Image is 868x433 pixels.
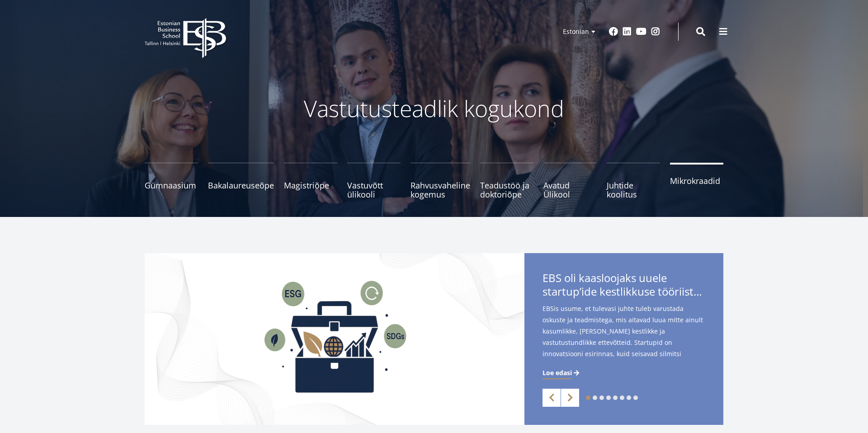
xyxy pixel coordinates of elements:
span: Mikrokraadid [670,176,723,185]
a: 8 [633,395,638,400]
span: Teadustöö ja doktoriõpe [480,181,533,199]
span: Juhtide koolitus [607,181,660,199]
span: Vastuvõtt ülikooli [347,181,401,199]
a: 4 [606,395,611,400]
a: Bakalaureuseõpe [208,163,274,199]
span: Gümnaasium [145,181,198,190]
a: Teadustöö ja doktoriõpe [480,163,533,199]
a: Rahvusvaheline kogemus [410,163,470,199]
a: Instagram [651,27,660,36]
a: Mikrokraadid [670,163,723,199]
a: Juhtide koolitus [607,163,660,199]
a: Previous [542,389,561,407]
span: Magistriõpe [284,181,337,190]
a: Youtube [636,27,646,36]
a: Vastuvõtt ülikooli [347,163,401,199]
a: Linkedin [623,27,632,36]
a: 7 [627,395,631,400]
a: 6 [620,395,624,400]
span: EBS oli kaasloojaks uuele [542,271,705,301]
a: Next [561,389,579,407]
p: Vastutusteadlik kogukond [194,95,674,122]
span: startup’ide kestlikkuse tööriistakastile [542,285,705,298]
a: 1 [586,395,590,400]
a: Facebook [609,27,618,36]
span: Bakalaureuseõpe [208,181,274,190]
a: Magistriõpe [284,163,337,199]
span: Loe edasi [542,368,572,377]
span: EBSis usume, et tulevasi juhte tuleb varustada oskuste ja teadmistega, mis aitavad luua mitte ain... [542,303,705,374]
span: Avatud Ülikool [543,181,597,199]
span: Rahvusvaheline kogemus [410,181,470,199]
a: Loe edasi [542,368,581,377]
a: 5 [613,395,618,400]
a: Gümnaasium [145,163,198,199]
img: Startup toolkit image [145,253,524,425]
a: Avatud Ülikool [543,163,597,199]
a: 2 [593,395,597,400]
a: 3 [599,395,604,400]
